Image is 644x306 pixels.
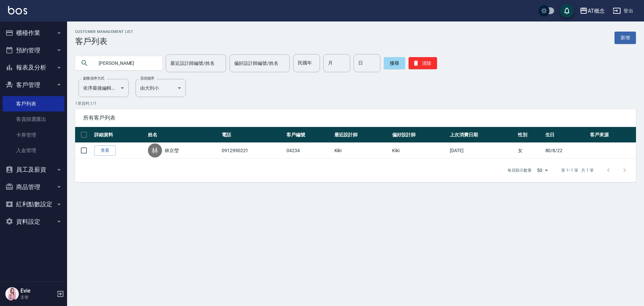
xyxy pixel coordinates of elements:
a: 入金管理 [3,143,64,158]
th: 詳細資料 [93,127,146,143]
label: 顧客排序方式 [83,76,104,81]
th: 性別 [516,127,544,143]
th: 客戶來源 [588,127,636,143]
button: 櫃檯作業 [3,24,64,42]
p: 每頁顯示數量 [507,167,532,173]
td: 80/8/22 [544,143,588,159]
button: 登出 [610,5,636,17]
a: 新增 [614,32,636,44]
button: 員工及薪資 [3,161,64,178]
th: 偏好設計師 [390,127,448,143]
div: 50 [534,161,550,179]
td: Kiki [390,143,448,159]
button: 搜尋 [384,57,405,69]
img: Logo [8,6,27,14]
a: 卡券管理 [3,127,64,143]
div: AT概念 [588,7,605,15]
div: 林 [148,143,162,158]
th: 最近設計師 [333,127,390,143]
button: 紅利點數設定 [3,195,64,213]
a: 查看 [94,145,116,156]
th: 上次消費日期 [448,127,516,143]
th: 電話 [220,127,285,143]
div: 由大到小 [136,79,186,97]
label: 呈現順序 [140,76,154,81]
td: 0912990221 [220,143,285,159]
a: 客資篩選匯出 [3,112,64,127]
button: 預約管理 [3,42,64,59]
button: save [560,4,574,17]
button: 商品管理 [3,178,64,196]
span: 所有客戶列表 [83,115,628,121]
h3: 客戶列表 [75,37,133,46]
a: 林京瑩 [165,147,179,154]
button: 清除 [409,57,437,69]
p: 第 1–1 筆 共 1 筆 [561,167,594,173]
input: 搜尋關鍵字 [94,54,157,72]
h2: Customer Management List [75,30,133,34]
td: 女 [516,143,544,159]
p: 1 筆資料, 1 / 1 [75,100,636,106]
button: 報表及分析 [3,59,64,76]
td: [DATE] [448,143,516,159]
a: 客戶列表 [3,96,64,112]
button: 客戶管理 [3,76,64,94]
td: 04234 [285,143,332,159]
th: 生日 [544,127,588,143]
th: 客戶編號 [285,127,332,143]
p: 主管 [20,294,55,300]
button: AT概念 [577,4,607,18]
h5: Evie [20,288,55,294]
td: Kiki [333,143,390,159]
img: Person [5,287,19,301]
button: 資料設定 [3,213,64,230]
div: 依序最後編輯時間 [78,79,129,97]
th: 姓名 [146,127,220,143]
